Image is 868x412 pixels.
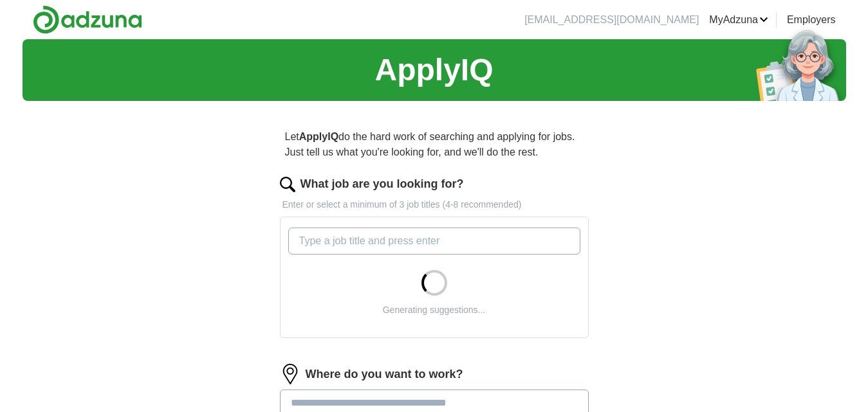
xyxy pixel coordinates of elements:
[300,175,464,193] label: What job are you looking for?
[288,228,580,255] input: Type a job title and press enter
[306,366,463,383] label: Where do you want to work?
[280,364,300,384] img: location.png
[787,12,836,28] a: Employers
[383,303,486,317] div: Generating suggestions...
[524,12,699,28] li: [EMAIL_ADDRESS][DOMAIN_NAME]
[280,124,589,165] p: Let do the hard work of searching and applying for jobs. Just tell us what you're looking for, an...
[280,177,295,192] img: search.png
[709,12,768,28] a: MyAdzuna
[33,5,142,34] img: Adzuna logo
[280,198,589,211] p: Enter or select a minimum of 3 job titles (4-8 recommended)
[374,47,493,93] h1: ApplyIQ
[299,131,338,142] strong: ApplyIQ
